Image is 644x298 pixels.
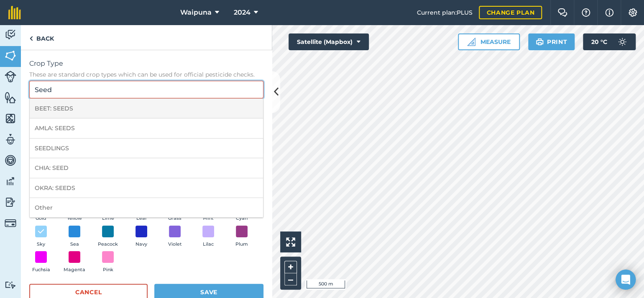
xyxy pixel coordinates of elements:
[605,8,613,18] img: svg+xml;base64,PHN2ZyB4bWxucz0iaHR0cDovL3d3dy53My5vcmcvMjAwMC9zdmciIHdpZHRoPSIxNyIgaGVpZ2h0PSIxNy...
[29,70,263,79] span: These are standard crop types which can be used for official pesticide checks.
[5,175,16,188] img: svg+xml;base64,PD94bWwgdmVyc2lvbj0iMS4wIiBlbmNvZGluZz0idXRmLTgiPz4KPCEtLSBHZW5lcmF0b3I6IEFkb2JlIE...
[168,241,182,248] span: Violet
[479,6,542,19] a: Change plan
[21,25,62,50] a: Back
[30,198,263,218] li: Other
[136,215,147,222] span: Leaf
[8,6,21,19] img: fieldmargin Logo
[67,215,82,222] span: Yellow
[458,33,520,50] button: Measure
[32,266,50,274] span: Fuchsia
[30,118,263,138] li: AMLA: SEEDS
[236,215,248,222] span: Cyan
[284,261,297,273] button: +
[286,237,295,247] img: Four arrows, one pointing top left, one top right, one bottom right and the last bottom left
[5,133,16,146] img: svg+xml;base64,PD94bWwgdmVyc2lvbj0iMS4wIiBlbmNvZGluZz0idXRmLTgiPz4KPCEtLSBHZW5lcmF0b3I6IEFkb2JlIE...
[29,81,263,98] input: Start typing to search for crop type
[581,8,591,17] img: A question mark icon
[197,226,220,248] button: Lilac
[5,154,16,167] img: svg+xml;base64,PD94bWwgdmVyc2lvbj0iMS4wIiBlbmNvZGluZz0idXRmLTgiPz4KPCEtLSBHZW5lcmF0b3I6IEFkb2JlIE...
[63,226,86,248] button: Sea
[289,33,369,50] button: Satellite (Mapbox)
[29,226,53,248] button: Sky
[103,266,113,274] span: Pink
[30,158,263,178] li: CHIA: SEED
[96,226,120,248] button: Peacock
[135,241,147,248] span: Navy
[528,33,575,50] button: Print
[70,241,79,248] span: Sea
[96,251,120,274] button: Pink
[467,38,475,46] img: Ruler icon
[591,33,607,50] span: 20 ° C
[30,99,263,118] li: BEET: SEEDS
[557,8,567,17] img: Two speech bubbles overlapping with the left bubble in the forefront
[614,33,631,50] img: svg+xml;base64,PD94bWwgdmVyc2lvbj0iMS4wIiBlbmNvZGluZz0idXRmLTgiPz4KPCEtLSBHZW5lcmF0b3I6IEFkb2JlIE...
[235,241,248,248] span: Plum
[36,215,46,222] span: Gold
[98,241,118,248] span: Peacock
[5,281,16,289] img: svg+xml;base64,PD94bWwgdmVyc2lvbj0iMS4wIiBlbmNvZGluZz0idXRmLTgiPz4KPCEtLSBHZW5lcmF0b3I6IEFkb2JlIE...
[102,215,114,222] span: Lime
[37,241,45,248] span: Sky
[5,28,16,41] img: svg+xml;base64,PD94bWwgdmVyc2lvbj0iMS4wIiBlbmNvZGluZz0idXRmLTgiPz4KPCEtLSBHZW5lcmF0b3I6IEFkb2JlIE...
[203,241,214,248] span: Lilac
[5,91,16,104] img: svg+xml;base64,PHN2ZyB4bWxucz0iaHR0cDovL3d3dy53My5vcmcvMjAwMC9zdmciIHdpZHRoPSI1NiIgaGVpZ2h0PSI2MC...
[628,8,638,17] img: A cog icon
[30,178,263,198] li: OKRA: SEEDS
[5,71,16,82] img: svg+xml;base64,PD94bWwgdmVyc2lvbj0iMS4wIiBlbmNvZGluZz0idXRmLTgiPz4KPCEtLSBHZW5lcmF0b3I6IEFkb2JlIE...
[234,8,250,18] span: 2024
[29,59,263,69] span: Crop Type
[5,49,16,62] img: svg+xml;base64,PHN2ZyB4bWxucz0iaHR0cDovL3d3dy53My5vcmcvMjAwMC9zdmciIHdpZHRoPSI1NiIgaGVpZ2h0PSI2MC...
[203,215,214,222] span: Mint
[163,226,187,248] button: Violet
[284,273,297,285] button: –
[63,251,86,274] button: Magenta
[583,33,636,50] button: 20 °C
[417,8,472,17] span: Current plan : PLUS
[37,226,45,236] img: svg+xml;base64,PHN2ZyB4bWxucz0iaHR0cDovL3d3dy53My5vcmcvMjAwMC9zdmciIHdpZHRoPSIxOCIgaGVpZ2h0PSIyNC...
[64,266,85,274] span: Magenta
[180,8,212,18] span: Waipuna
[29,33,33,44] img: svg+xml;base64,PHN2ZyB4bWxucz0iaHR0cDovL3d3dy53My5vcmcvMjAwMC9zdmciIHdpZHRoPSI5IiBoZWlnaHQ9IjI0Ii...
[5,196,16,208] img: svg+xml;base64,PD94bWwgdmVyc2lvbj0iMS4wIiBlbmNvZGluZz0idXRmLTgiPz4KPCEtLSBHZW5lcmF0b3I6IEFkb2JlIE...
[616,270,636,290] div: Open Intercom Messenger
[536,37,544,47] img: svg+xml;base64,PHN2ZyB4bWxucz0iaHR0cDovL3d3dy53My5vcmcvMjAwMC9zdmciIHdpZHRoPSIxOSIgaGVpZ2h0PSIyNC...
[5,217,16,229] img: svg+xml;base64,PD94bWwgdmVyc2lvbj0iMS4wIiBlbmNvZGluZz0idXRmLTgiPz4KPCEtLSBHZW5lcmF0b3I6IEFkb2JlIE...
[30,139,263,158] li: SEEDLINGS
[130,226,153,248] button: Navy
[5,112,16,125] img: svg+xml;base64,PHN2ZyB4bWxucz0iaHR0cDovL3d3dy53My5vcmcvMjAwMC9zdmciIHdpZHRoPSI1NiIgaGVpZ2h0PSI2MC...
[168,215,181,222] span: Grass
[230,226,253,248] button: Plum
[29,251,53,274] button: Fuchsia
